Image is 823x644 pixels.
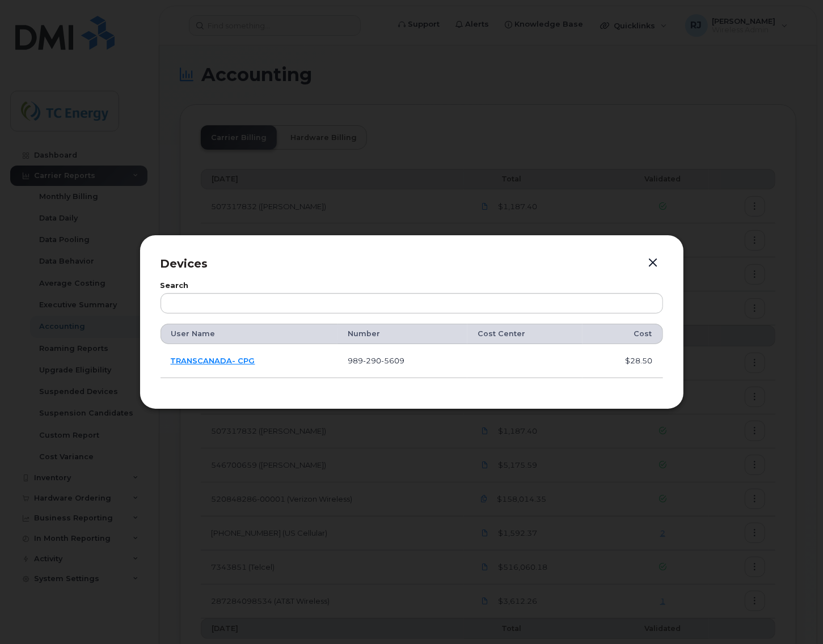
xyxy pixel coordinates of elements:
[363,356,381,365] span: 290
[337,324,468,344] th: Number
[381,356,404,365] span: 5609
[171,356,255,365] a: TRANSCANADA- CPG
[774,595,814,635] iframe: Messenger Launcher
[583,324,663,344] th: Cost
[161,324,337,344] th: User Name
[161,256,663,272] p: Devices
[161,282,663,290] label: Search
[467,324,583,344] th: Cost Center
[348,356,404,365] span: 989
[583,344,663,378] td: $28.50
